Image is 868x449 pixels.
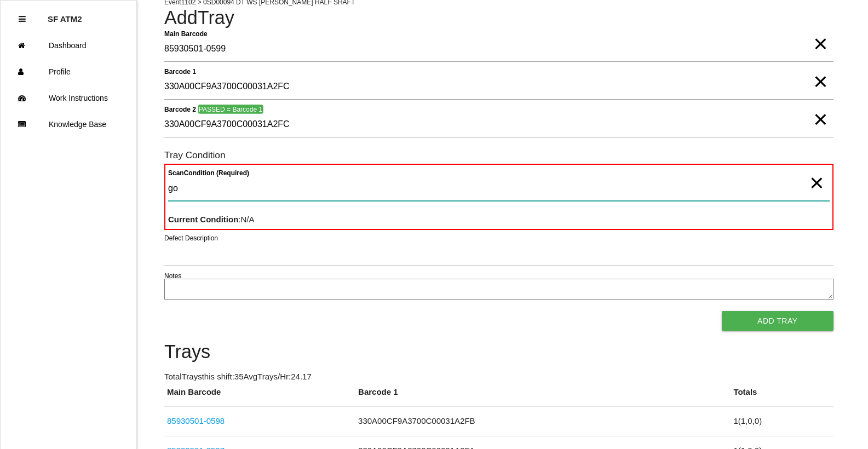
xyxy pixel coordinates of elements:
[167,416,225,425] a: 85930501-0598
[1,59,136,85] a: Profile
[355,386,731,407] th: Barcode 1
[164,105,196,113] b: Barcode 2
[809,161,824,183] span: Clear Input
[164,30,208,37] b: Main Barcode
[168,215,255,224] span: : N/A
[164,233,218,243] label: Defect Description
[19,6,26,32] div: Close
[164,37,833,62] input: Required
[731,407,833,436] td: 1 ( 1 , 0 , 0 )
[164,150,833,160] h6: Tray Condition
[164,271,181,281] label: Notes
[164,386,355,407] th: Main Barcode
[813,60,827,82] span: Clear Input
[355,407,731,436] td: 330A00CF9A3700C00031A2FB
[813,22,827,44] span: Clear Input
[1,32,136,59] a: Dashboard
[731,386,833,407] th: Totals
[164,67,196,75] b: Barcode 1
[164,342,833,362] h4: Trays
[48,6,82,24] p: SF ATM2
[1,85,136,111] a: Work Instructions
[164,8,833,28] h4: Add Tray
[813,97,827,119] span: Clear Input
[164,371,833,383] p: Total Trays this shift: 35 Avg Trays /Hr: 24.17
[722,311,833,331] button: Add Tray
[1,111,136,137] a: Knowledge Base
[198,105,263,114] span: PASSED = Barcode 1
[168,215,238,224] b: Current Condition
[168,169,249,177] b: Scan Condition (Required)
